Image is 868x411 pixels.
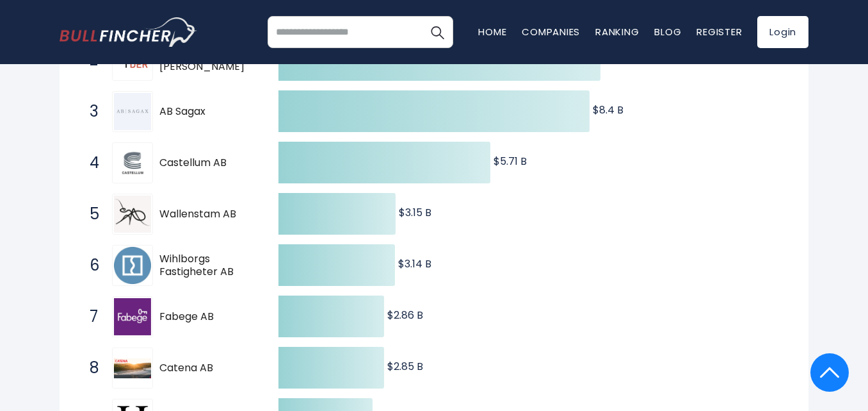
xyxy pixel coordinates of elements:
a: Ranking [595,25,639,38]
text: $2.85 B [387,359,423,374]
a: Blog [654,25,681,38]
a: Companies [522,25,580,38]
button: Search [421,16,453,48]
a: Go to homepage [60,17,197,47]
img: Castellum AB [114,144,151,181]
span: 7 [83,306,96,328]
span: 6 [83,255,96,276]
span: 3 [83,101,96,122]
span: Wallenstam AB [159,208,256,221]
a: Home [478,25,506,38]
a: Login [757,16,808,48]
text: $5.71 B [494,154,527,169]
span: Fabege AB [159,310,256,324]
span: 4 [83,152,96,174]
span: 5 [83,203,96,225]
span: Catena AB [159,362,256,375]
img: Wihlborgs Fastigheter AB [114,247,151,284]
text: $8.4 B [593,103,623,117]
span: Wihlborgs Fastigheter AB [159,253,256,280]
a: Register [696,25,742,38]
img: Fabege AB [114,298,151,335]
span: Castellum AB [159,156,256,170]
text: $2.86 B [387,308,423,323]
text: $3.14 B [398,256,431,271]
img: Wallenstam AB [114,196,151,233]
img: AB Sagax [114,93,151,130]
text: $3.15 B [399,205,431,220]
img: Catena AB [114,358,151,378]
span: AB Sagax [159,105,256,119]
span: 8 [83,357,96,379]
img: bullfincher logo [60,17,197,47]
